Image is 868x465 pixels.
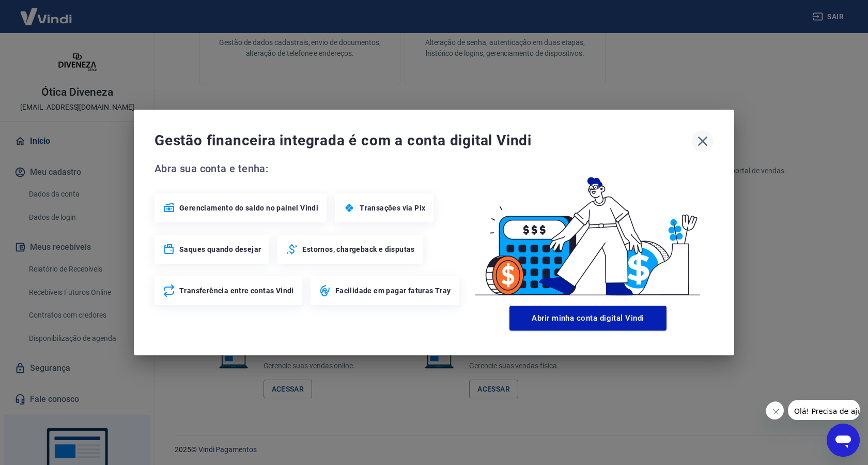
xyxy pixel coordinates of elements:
[6,7,87,16] span: Olá! Precisa de ajuda?
[788,400,860,420] iframe: Mensagem da empresa
[302,244,414,254] span: Estornos, chargeback e disputas
[179,244,261,254] span: Saques quando desejar
[154,130,692,151] span: Gestão financeira integrada é com a conta digital Vindi
[179,286,294,296] span: Transferência entre contas Vindi
[179,203,318,213] span: Gerenciamento do saldo no painel Vindi
[360,203,425,213] span: Transações via Pix
[827,424,860,457] iframe: Botão para abrir a janela de mensagens
[462,160,714,302] img: Good Billing
[335,286,451,296] span: Facilidade em pagar faturas Tray
[766,401,784,419] iframe: Fechar mensagem
[509,306,667,331] button: Abrir minha conta digital Vindi
[154,160,462,177] span: Abra sua conta e tenha:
